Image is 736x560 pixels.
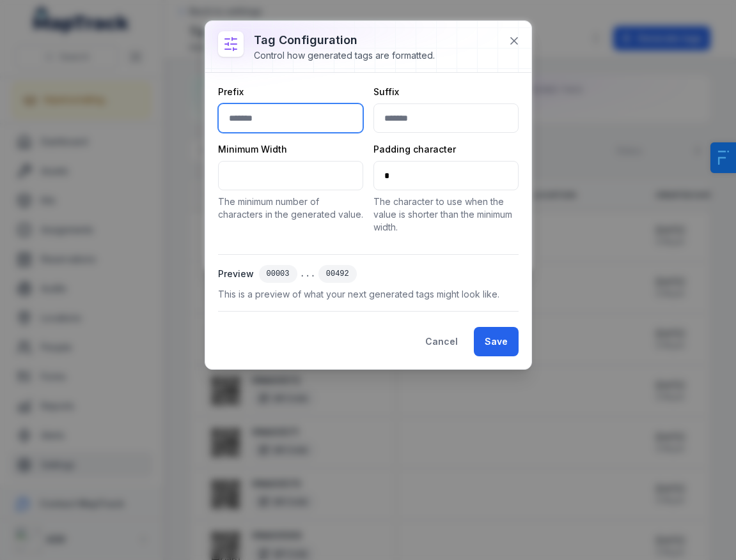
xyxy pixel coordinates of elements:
[218,143,287,156] label: Minimum Width
[218,288,519,301] span: This is a preview of what your next generated tags might look like.
[259,265,297,283] div: 00003
[373,143,456,156] label: Padding character
[373,195,519,234] p: The character to use when the value is shorter than the minimum width.
[373,86,399,98] label: Suffix
[218,86,244,98] label: Prefix
[218,195,363,221] p: The minimum number of characters in the generated value.
[218,268,259,280] span: Preview
[414,327,469,356] button: Cancel
[318,265,357,283] div: 00492
[474,327,519,356] button: Save
[300,268,316,280] span: ...
[254,49,435,62] div: Control how generated tags are formatted.
[254,31,435,49] h3: Tag configuration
